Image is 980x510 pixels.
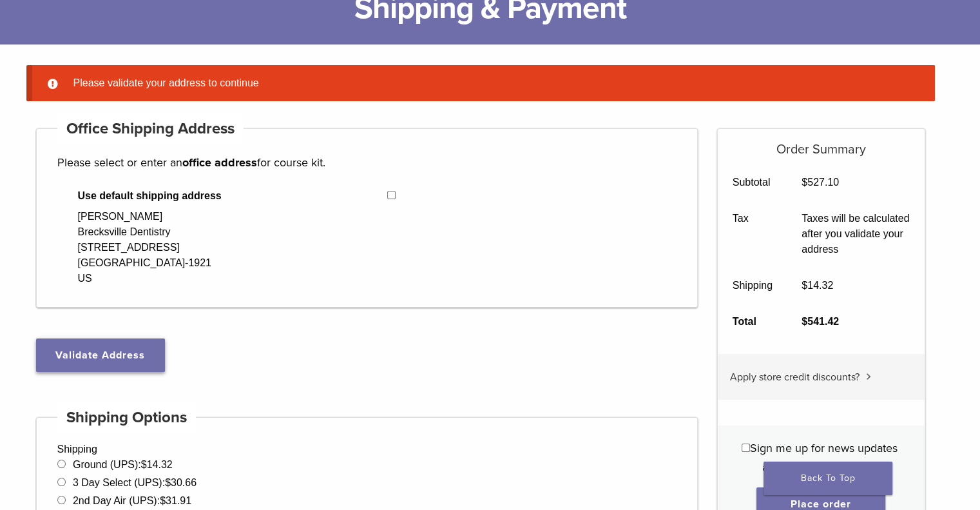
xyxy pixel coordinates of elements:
[866,373,871,380] img: caret.svg
[141,459,147,470] span: $
[78,188,388,204] span: Use default shipping address
[68,75,914,91] li: Please validate your address to continue
[160,495,166,506] span: $
[73,459,173,470] label: Ground (UPS):
[802,316,807,327] span: $
[141,459,173,470] bdi: 14.32
[742,444,750,452] input: Sign me up for news updates and product discounts!
[57,402,197,433] h4: Shipping Options
[36,338,165,372] button: Validate Address
[57,113,244,144] h4: Office Shipping Address
[718,304,787,340] th: Total
[802,316,839,327] bdi: 541.42
[165,477,171,488] span: $
[764,462,892,495] a: Back To Top
[718,268,787,304] th: Shipping
[73,495,191,506] label: 2nd Day Air (UPS):
[73,477,197,488] label: 3 Day Select (UPS):
[182,155,257,170] strong: office address
[730,371,860,384] span: Apply store credit discounts?
[802,177,839,188] bdi: 527.10
[802,280,833,291] bdi: 14.32
[160,495,191,506] bdi: 31.91
[718,164,787,201] th: Subtotal
[718,129,925,157] h5: Order Summary
[78,209,211,286] div: [PERSON_NAME] Brecksville Dentistry [STREET_ADDRESS] [GEOGRAPHIC_DATA]-1921 US
[802,280,807,291] span: $
[718,201,787,268] th: Tax
[787,201,925,268] td: Taxes will be calculated after you validate your address
[802,177,807,188] span: $
[57,153,677,172] p: Please select or enter an for course kit.
[750,441,898,475] span: Sign me up for news updates and product discounts!
[165,477,197,488] bdi: 30.66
